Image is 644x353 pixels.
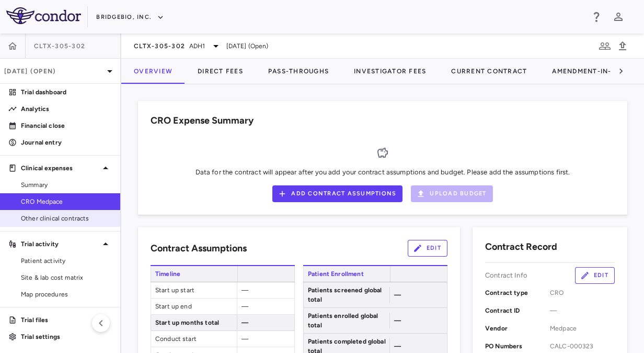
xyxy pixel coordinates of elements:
[408,240,447,257] button: Edit
[485,341,550,351] p: PO Numbers
[550,306,615,315] span: —
[21,332,112,341] p: Trial settings
[304,308,389,333] span: Patients enrolled global total
[550,341,615,351] span: CALC-000323
[241,319,248,326] span: —
[21,163,99,173] p: Clinical expenses
[151,299,237,314] span: Start up end
[550,324,615,333] span: Medpace
[341,59,439,84] button: Investigator Fees
[21,256,112,266] span: Patient activity
[394,343,401,350] span: —
[151,114,254,128] h6: CRO Expense Summary
[485,288,550,297] p: Contract type
[226,41,269,51] span: [DATE] (Open)
[151,315,237,330] span: Start up months total
[304,282,389,307] span: Patients screened global total
[241,303,248,310] span: —
[394,317,401,324] span: —
[189,41,205,51] span: ADH1
[21,273,112,282] span: Site & lab cost matrix
[151,331,237,347] span: Conduct start
[185,59,256,84] button: Direct Fees
[96,9,164,26] button: BridgeBio, Inc.
[21,197,112,206] span: CRO Medpace
[195,168,570,177] p: Data for the contract will appear after you add your contract assumptions and budget. Please add ...
[4,67,103,76] p: [DATE] (Open)
[151,241,247,256] h6: Contract Assumptions
[485,306,550,315] p: Contract ID
[550,288,615,297] span: CRO
[21,214,112,223] span: Other clinical contracts
[21,180,112,190] span: Summary
[241,286,248,294] span: —
[485,324,550,333] p: Vendor
[272,185,402,202] button: Add Contract Assumptions
[21,87,112,97] p: Trial dashboard
[21,239,99,249] p: Trial activity
[121,59,185,84] button: Overview
[134,42,185,50] span: CLTX-305-302
[21,121,112,130] p: Financial close
[485,240,557,254] h6: Contract Record
[394,291,401,299] span: —
[34,42,85,50] span: CLTX-305-302
[241,335,248,343] span: —
[256,59,341,84] button: Pass-Throughs
[151,266,237,282] span: Timeline
[21,104,112,114] p: Analytics
[6,7,81,24] img: logo-full-SnFGN8VE.png
[485,271,527,280] p: Contract Info
[21,315,112,325] p: Trial files
[21,138,112,147] p: Journal entry
[439,59,539,84] button: Current Contract
[303,266,390,282] span: Patient Enrollment
[575,267,615,284] button: Edit
[21,290,112,299] span: Map procedures
[151,282,237,298] span: Start up start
